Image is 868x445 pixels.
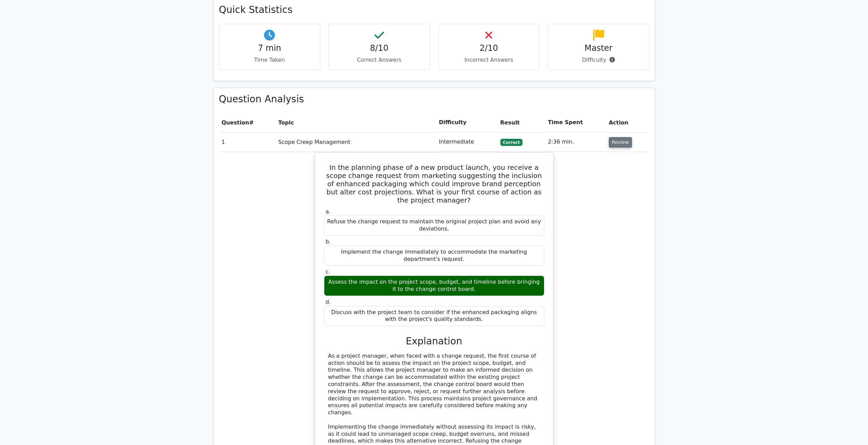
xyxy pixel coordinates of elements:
[334,43,424,53] h4: 8/10
[276,132,436,152] td: Scope Creep Management
[444,56,534,64] p: Incorrect Answers
[324,215,544,236] div: Refuse the change request to maintain the original project plan and avoid any deviations.
[436,132,498,152] td: Intermediate
[219,4,649,16] h3: Quick Statistics
[225,56,315,64] p: Time Taken
[323,163,545,204] h5: In the planning phase of a new product launch, you receive a scope change request from marketing ...
[219,132,276,152] td: 1
[326,268,330,275] span: c.
[444,43,534,53] h4: 2/10
[326,299,331,305] span: d.
[554,56,644,64] p: Difficulty
[554,43,644,53] h4: Master
[222,119,249,126] span: Question
[498,113,545,132] th: Result
[545,113,606,132] th: Time Spent
[219,93,649,105] h3: Question Analysis
[606,113,649,132] th: Action
[225,43,315,53] h4: 7 min
[334,56,424,64] p: Correct Answers
[500,139,523,146] span: Correct
[276,113,436,132] th: Topic
[324,306,544,326] div: Discuss with the project team to consider if the enhanced packaging aligns with the project's qua...
[324,276,544,296] div: Assess the impact on the project scope, budget, and timeline before bringing it to the change con...
[609,137,632,148] button: Review
[324,246,544,266] div: Implement the change immediately to accommodate the marketing department's request.
[436,113,498,132] th: Difficulty
[326,208,331,215] span: a.
[328,336,540,347] h3: Explanation
[219,113,276,132] th: #
[326,238,331,245] span: b.
[545,132,606,152] td: 2:36 min.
